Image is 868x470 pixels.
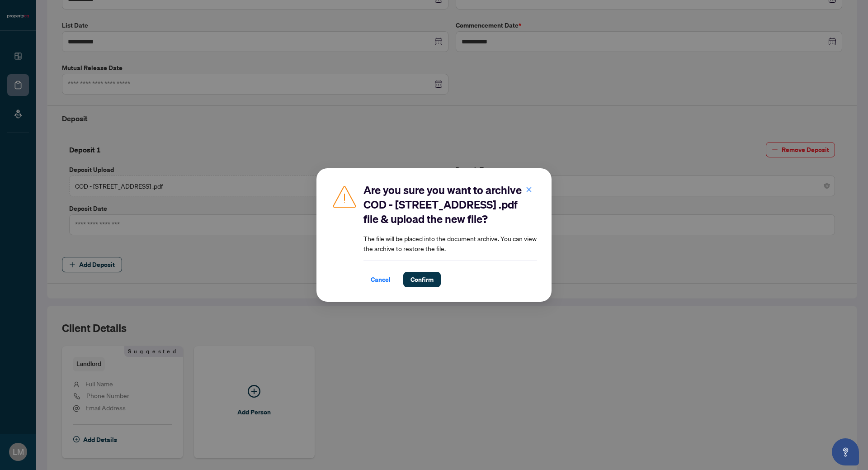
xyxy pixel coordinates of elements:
[403,272,441,287] button: Confirm
[526,186,532,193] span: close
[331,183,358,210] img: Caution Icon
[363,272,398,287] button: Cancel
[832,438,859,465] button: Open asap
[410,272,434,287] span: Confirm
[363,183,537,287] div: The file will be placed into the document archive. You can view the archive to restore the file.
[363,183,537,226] h2: Are you sure you want to archive COD - [STREET_ADDRESS] .pdf file & upload the new file?
[371,272,391,287] span: Cancel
